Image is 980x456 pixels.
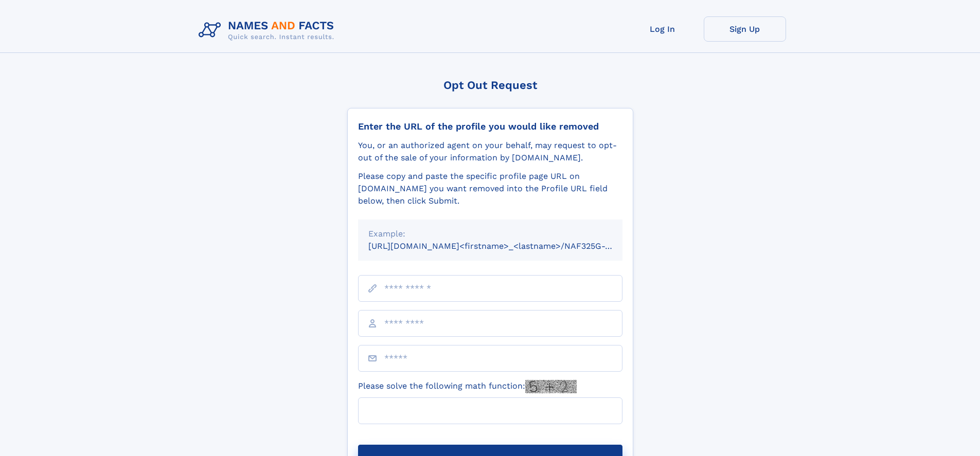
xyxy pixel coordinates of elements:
[704,16,786,42] a: Sign Up
[621,16,704,42] a: Log In
[194,16,343,44] img: Logo Names and Facts
[358,170,622,207] div: Please copy and paste the specific profile page URL on [DOMAIN_NAME] you want removed into the Pr...
[368,228,612,240] div: Example:
[358,380,577,393] label: Please solve the following math function:
[347,79,633,92] div: Opt Out Request
[358,121,622,132] div: Enter the URL of the profile you would like removed
[358,139,622,164] div: You, or an authorized agent on your behalf, may request to opt-out of the sale of your informatio...
[368,241,642,251] small: [URL][DOMAIN_NAME]<firstname>_<lastname>/NAF325G-xxxxxxxx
